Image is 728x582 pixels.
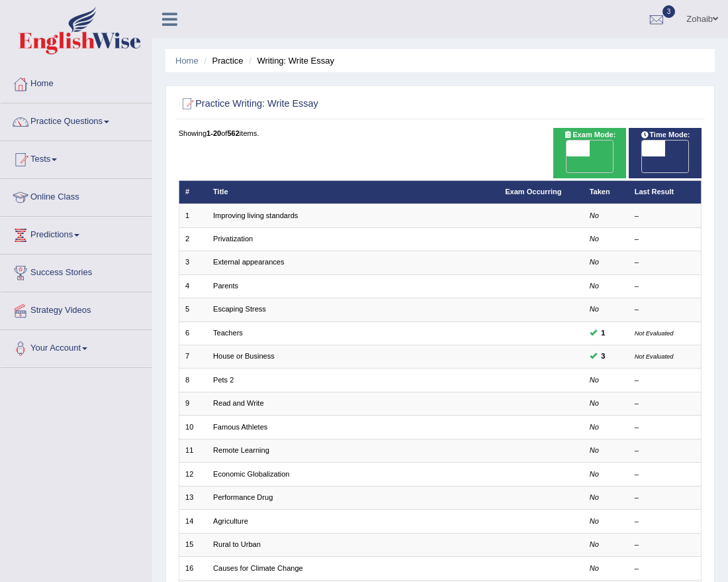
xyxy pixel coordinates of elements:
th: Last Result [628,180,702,204]
div: – [635,398,695,409]
a: House or Business [213,352,275,360]
th: Title [207,180,499,204]
div: – [635,516,695,527]
td: 10 [179,416,207,439]
em: No [590,564,599,572]
a: Home [1,66,152,99]
th: Taken [583,180,628,204]
div: – [635,281,695,292]
td: 7 [179,345,207,368]
a: Predictions [1,217,152,250]
td: 8 [179,369,207,392]
em: No [590,305,599,313]
em: No [590,399,599,407]
div: – [635,540,695,550]
td: 3 [179,251,207,274]
a: Escaping Stress [213,305,266,313]
div: – [635,445,695,456]
div: Show exams occurring in exams [553,128,627,178]
b: 1-20 [206,129,221,137]
li: Practice [201,54,243,67]
a: Parents [213,282,238,290]
td: 14 [179,510,207,533]
small: Not Evaluated [635,329,674,337]
li: Writing: Write Essay [246,54,334,67]
a: Remote Learning [213,446,269,454]
em: No [590,446,599,454]
span: Time Mode: [636,129,694,141]
td: 16 [179,557,207,580]
a: Tests [1,141,152,174]
a: Economic Globalization [213,470,289,478]
div: – [635,422,695,433]
a: Privatization [213,235,253,243]
div: – [635,211,695,221]
em: No [590,540,599,548]
em: No [590,282,599,290]
td: 9 [179,392,207,415]
em: No [590,423,599,431]
span: You can still take this question [597,351,610,363]
em: No [590,493,599,501]
em: No [590,517,599,525]
a: Famous Athletes [213,423,267,431]
a: Causes for Climate Change [213,564,303,572]
a: Agriculture [213,517,248,525]
th: # [179,180,207,204]
div: – [635,304,695,315]
em: No [590,235,599,243]
a: Practice Questions [1,103,152,137]
a: Improving living standards [213,211,298,219]
span: Exam Mode: [559,129,620,141]
em: No [590,376,599,384]
td: 1 [179,204,207,227]
a: Home [175,56,199,66]
a: Rural to Urban [213,540,261,548]
a: Strategy Videos [1,292,152,325]
div: Showing of items. [179,128,702,139]
div: – [635,257,695,268]
td: 13 [179,486,207,509]
td: 12 [179,463,207,486]
b: 562 [227,129,239,137]
td: 6 [179,321,207,345]
a: Online Class [1,179,152,212]
em: No [590,470,599,478]
a: Performance Drug [213,493,273,501]
a: External appearances [213,258,284,266]
a: Pets 2 [213,376,234,384]
a: Exam Occurring [505,188,561,196]
td: 2 [179,227,207,251]
div: – [635,469,695,480]
td: 4 [179,274,207,298]
span: You can still take this question [597,327,610,339]
a: Your Account [1,330,152,363]
a: Teachers [213,329,243,337]
div: – [635,375,695,386]
td: 5 [179,298,207,321]
a: Read and Write [213,399,264,407]
div: – [635,234,695,245]
div: – [635,493,695,503]
div: – [635,563,695,574]
em: No [590,211,599,219]
a: Success Stories [1,255,152,288]
em: No [590,258,599,266]
td: 15 [179,533,207,556]
h2: Practice Writing: Write Essay [179,95,503,113]
small: Not Evaluated [635,353,674,360]
td: 11 [179,439,207,462]
span: 3 [662,5,676,18]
